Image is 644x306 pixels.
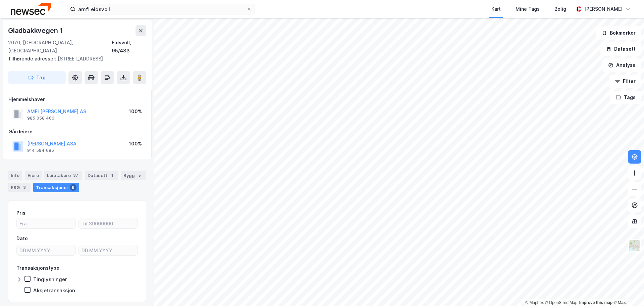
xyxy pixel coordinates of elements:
[16,234,28,243] div: Dato
[129,107,142,116] div: 100%
[8,56,58,61] span: Tilhørende adresser:
[545,300,578,305] a: OpenStreetMap
[8,95,146,103] div: Hjemmelshaver
[25,171,42,180] div: Eiere
[525,300,544,305] a: Mapbox
[121,171,146,180] div: Bygg
[112,39,146,55] div: Eidsvoll, 95/483
[33,287,75,294] div: Aksjetransaksjon
[600,42,641,56] button: Datasett
[109,172,115,179] div: 1
[554,5,566,13] div: Bolig
[8,171,22,180] div: Info
[85,171,118,180] div: Datasett
[136,172,143,179] div: 5
[8,128,146,136] div: Gårdeiere
[8,25,64,36] div: Gladbakkvegen 1
[44,171,82,180] div: Leietakere
[17,218,75,228] input: Fra
[21,184,28,191] div: 3
[491,5,501,13] div: Kart
[72,172,79,179] div: 37
[628,239,641,252] img: Z
[129,140,142,148] div: 100%
[75,4,247,14] input: Søk på adresse, matrikkel, gårdeiere, leietakere eller personer
[8,183,31,192] div: ESG
[79,245,138,255] input: DD.MM.YYYY
[579,300,612,305] a: Improve this map
[610,91,641,104] button: Tags
[8,39,112,55] div: 2070, [GEOGRAPHIC_DATA], [GEOGRAPHIC_DATA]
[516,5,540,13] div: Mine Tags
[610,274,644,306] iframe: Chat Widget
[33,183,79,192] div: Transaksjoner
[602,58,641,72] button: Analyse
[70,184,76,191] div: 9
[11,3,51,15] img: newsec-logo.f6e21ccffca1b3a03d2d.png
[16,264,59,272] div: Transaksjonstype
[8,71,66,84] button: Tag
[27,116,54,121] div: 985 058 466
[8,55,141,63] div: [STREET_ADDRESS]
[27,148,54,153] div: 914 594 685
[596,26,641,40] button: Bokmerker
[33,276,67,282] div: Tinglysninger
[79,218,138,228] input: Til 39000000
[16,209,25,217] div: Pris
[584,5,623,13] div: [PERSON_NAME]
[609,75,641,88] button: Filter
[17,245,75,255] input: DD.MM.YYYY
